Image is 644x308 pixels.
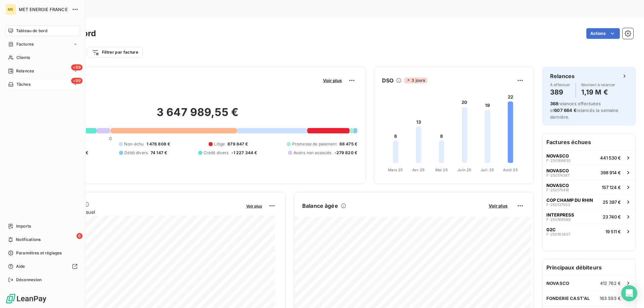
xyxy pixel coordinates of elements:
[605,229,621,234] span: 19 511 €
[76,233,83,239] span: 6
[546,212,574,218] span: INTERPRESS
[550,101,558,106] span: 368
[546,227,556,232] span: G2C
[16,250,62,256] span: Paramètres et réglages
[542,150,636,165] button: NOVASCOF-250168830441 530 €
[5,52,80,63] a: Clients
[334,150,358,156] span: -279 820 €
[38,106,357,126] h2: 3 647 989,55 €
[600,170,621,175] span: 398 914 €
[5,66,80,76] a: +99Relances
[586,28,620,39] button: Actions
[16,28,47,34] span: Tableau de bord
[550,72,575,80] h6: Relances
[600,155,621,161] span: 441 530 €
[382,76,393,84] h6: DSO
[458,168,471,172] tspan: Juin 25
[621,285,637,301] div: Open Intercom Messenger
[603,199,621,205] span: 25 397 €
[38,208,241,215] span: Chiffre d'affaires mensuel
[489,203,507,208] span: Voir plus
[546,153,569,159] span: NOVASCO
[16,81,31,87] span: Tâches
[600,296,621,301] span: 163 593 €
[147,141,170,147] span: 1 476 808 €
[542,259,636,275] h6: Principaux débiteurs
[550,87,570,98] h4: 389
[16,237,41,243] span: Notifications
[546,296,590,301] span: FONDERIE CAST'AL
[546,159,571,163] span: F-250168830
[109,136,112,141] span: 0
[603,214,621,220] span: 23 740 €
[124,150,148,156] span: Débit divers
[581,83,615,87] span: Montant à relancer
[5,39,80,50] a: Factures
[321,77,344,83] button: Voir plus
[546,232,570,236] span: F-250163837
[5,261,80,272] a: Aide
[16,223,31,229] span: Imports
[550,101,619,120] span: relances effectuées et relancés la semaine dernière.
[16,41,34,47] span: Factures
[546,281,569,286] span: NOVASCO
[124,141,144,147] span: Non-échu
[546,218,571,222] span: F-250169589
[5,25,80,36] a: Tableau de bord
[550,83,570,87] span: À effectuer
[542,180,636,194] button: NOVASCOF-250175416157 124 €
[546,168,569,173] span: NOVASCO
[581,87,615,98] h4: 1,19 M €
[204,150,229,156] span: Crédit divers
[293,150,332,156] span: Avoirs non associés
[302,202,338,210] h6: Balance âgée
[554,108,576,113] span: 607 664 €
[542,224,636,239] button: G2CF-25016383719 511 €
[546,173,570,177] span: F-250174387
[404,77,427,83] span: 3 jours
[71,64,83,70] span: +99
[151,150,167,156] span: 74 147 €
[542,209,636,224] button: INTERPRESSF-25016958923 740 €
[5,221,80,232] a: Imports
[244,203,264,209] button: Voir plus
[5,293,47,304] img: Logo LeanPay
[339,141,357,147] span: 88 475 €
[88,47,143,58] button: Filtrer par facture
[16,277,42,283] span: Déconnexion
[231,150,257,156] span: -1 227 344 €
[323,78,342,83] span: Voir plus
[542,134,636,150] h6: Factures échues
[292,141,337,147] span: Promesse de paiement
[546,203,570,207] span: F-250137553
[388,168,403,172] tspan: Mars 25
[227,141,248,147] span: 879 847 €
[412,168,425,172] tspan: Avr. 25
[5,248,80,258] a: Paramètres et réglages
[481,168,494,172] tspan: Juil. 25
[16,68,34,74] span: Relances
[71,78,83,84] span: +99
[542,165,636,180] button: NOVASCOF-250174387398 914 €
[602,185,621,190] span: 157 124 €
[16,55,30,61] span: Clients
[16,263,25,269] span: Aide
[546,183,569,188] span: NOVASCO
[435,168,448,172] tspan: Mai 25
[503,168,518,172] tspan: Août 25
[542,194,636,209] button: COP CHAMP DU RHINF-25013755325 397 €
[5,79,80,90] a: +99Tâches
[546,188,569,192] span: F-250175416
[246,204,262,208] span: Voir plus
[214,141,225,147] span: Litige
[600,281,621,286] span: 412 762 €
[546,197,593,203] span: COP CHAMP DU RHIN
[487,203,509,209] button: Voir plus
